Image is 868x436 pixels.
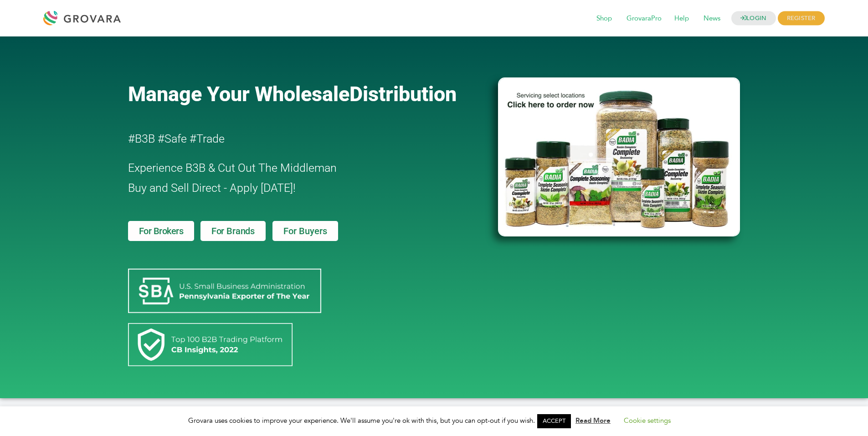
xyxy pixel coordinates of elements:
[590,10,618,27] span: Shop
[537,414,571,428] a: ACCEPT
[128,221,195,241] a: For Brokers
[188,416,680,425] span: Grovara uses cookies to improve your experience. We'll assume you're ok with this, but you can op...
[128,181,296,195] span: Buy and Sell Direct - Apply [DATE]!
[697,14,727,24] a: News
[349,82,457,106] span: Distribution
[620,10,668,27] span: GrovaraPro
[283,226,327,236] span: For Buyers
[697,10,727,27] span: News
[272,221,338,241] a: For Buyers
[624,416,671,425] a: Cookie settings
[731,11,776,26] a: LOGIN
[128,129,446,149] h2: #B3B #Safe #Trade
[590,14,618,24] a: Shop
[778,11,825,26] span: REGISTER
[620,14,668,24] a: GrovaraPro
[128,82,349,106] span: Manage Your Wholesale
[128,161,337,174] span: Experience B3B & Cut Out The Middleman
[668,14,695,24] a: Help
[668,10,695,27] span: Help
[128,82,483,106] a: Manage Your WholesaleDistribution
[211,226,255,236] span: For Brands
[575,416,611,425] a: Read More
[139,226,184,236] span: For Brokers
[200,221,266,241] a: For Brands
